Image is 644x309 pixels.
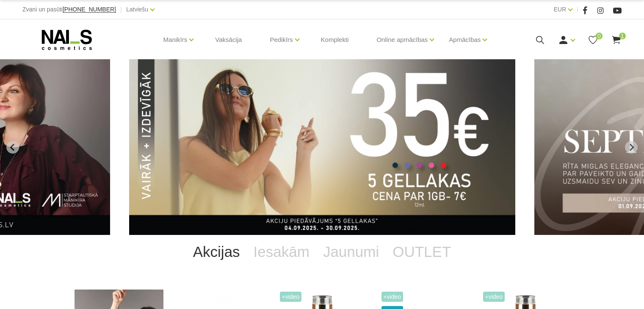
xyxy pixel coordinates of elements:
span: 0 [596,33,603,39]
span: | [577,4,578,15]
a: Manikīrs [163,23,188,57]
span: 1 [619,33,626,39]
span: +Video [381,292,404,302]
a: Apmācības [449,23,481,57]
span: +Video [280,292,302,302]
a: Vaksācija [208,19,249,60]
iframe: chat widget [585,282,640,309]
a: EUR [554,4,567,14]
a: OUTLET [386,235,458,269]
span: | [120,4,122,15]
div: Zvani un pasūti [22,4,116,15]
a: [PHONE_NUMBER] [63,6,116,13]
li: 3 of 14 [129,59,516,235]
a: 0 [588,35,598,45]
a: Iesakām [247,235,316,269]
iframe: chat widget [487,124,640,279]
a: Pedikīrs [270,23,293,57]
a: Akcijas [186,235,247,269]
span: [PHONE_NUMBER] [63,6,116,13]
span: +Video [483,292,505,302]
a: Jaunumi [316,235,386,269]
button: Previous slide [6,141,19,154]
a: 1 [611,35,622,45]
a: Online apmācības [376,23,428,57]
a: Komplekti [314,19,356,60]
a: Latviešu [126,4,148,14]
